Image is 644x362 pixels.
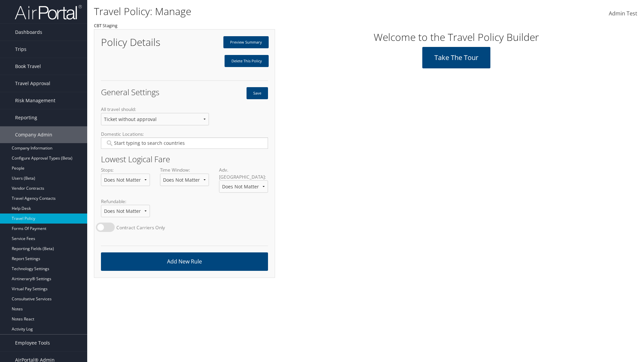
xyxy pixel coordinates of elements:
[101,106,209,130] label: All travel should:
[219,167,268,198] label: Adv. [GEOGRAPHIC_DATA]:
[15,92,55,109] span: Risk Management
[101,37,179,47] h1: Policy Details
[15,41,26,58] span: Trips
[101,155,268,163] h2: Lowest Logical Fare
[280,30,632,44] h1: Welcome to the Travel Policy Builder
[247,87,268,99] button: Save
[15,335,50,351] span: Employee Tools
[160,167,209,191] label: Time Window:
[15,58,41,75] span: Book Travel
[224,55,269,67] a: Delete This Policy
[15,75,50,92] span: Travel Approval
[223,36,269,48] a: Preview Summary
[15,126,52,143] span: Company Admin
[609,10,637,17] span: Admin Test
[105,140,263,146] input: Domestic Locations:
[101,205,150,217] select: Refundable:
[101,174,150,186] select: Stops:
[116,224,165,231] label: Contract Carriers Only
[94,4,456,18] h1: Travel Policy: Manage
[101,88,179,96] h2: General Settings
[15,24,42,41] span: Dashboards
[609,3,637,24] a: Admin Test
[15,4,82,20] img: airportal-logo.png
[94,22,117,28] small: CBT Staging
[219,180,268,193] select: Adv. [GEOGRAPHIC_DATA]:
[160,174,209,186] select: Time Window:
[101,252,268,271] a: Add New Rule
[15,109,37,126] span: Reporting
[101,167,150,191] label: Stops:
[101,198,150,223] label: Refundable:
[101,131,268,154] label: Domestic Locations:
[422,47,490,68] a: Take the tour
[101,113,209,125] select: All travel should:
